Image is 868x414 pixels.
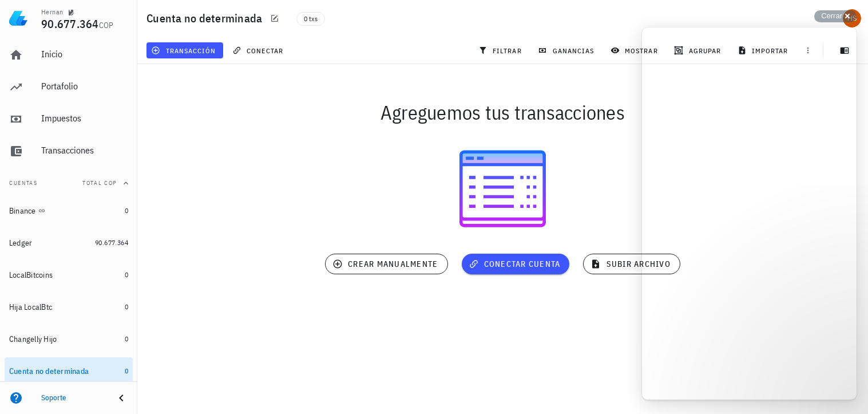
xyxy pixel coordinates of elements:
[583,254,680,274] button: subir archivo
[5,73,133,101] a: Portafolio
[5,229,133,257] a: Ledger 90.677.364
[41,393,105,403] div: Soporte
[41,49,128,60] div: Inicio
[5,293,133,321] a: Hija LocalBtc 0
[462,254,570,274] button: conectar cuenta
[814,10,857,22] button: Cerrar
[9,334,57,344] div: Changelly Hijo
[5,169,133,197] button: CuentasTotal COP
[125,270,128,279] span: 0
[593,259,670,269] span: subir archivo
[99,20,114,30] span: COP
[82,179,117,187] span: Total COP
[153,46,216,55] span: transacción
[125,302,128,311] span: 0
[821,11,842,20] span: Cerrar
[125,334,128,343] span: 0
[235,46,283,55] span: conectar
[228,42,291,58] button: conectar
[5,137,133,165] a: Transacciones
[9,206,36,216] div: Binance
[325,254,447,274] button: crear manualmente
[533,42,601,58] button: ganancias
[41,113,128,124] div: Impuestos
[146,42,223,58] button: transacción
[125,366,128,375] span: 0
[471,259,561,269] span: conectar cuenta
[843,9,861,27] div: avatar
[5,325,133,353] a: Changelly Hijo 0
[95,238,128,247] span: 90.677.364
[9,270,53,280] div: LocalBitcoins
[9,302,52,312] div: Hija LocalBtc
[304,13,318,25] span: 0 txs
[41,145,128,156] div: Transacciones
[540,46,594,55] span: ganancias
[41,81,128,92] div: Portafolio
[613,46,658,55] span: mostrar
[5,41,133,69] a: Inicio
[481,46,522,55] span: filtrar
[5,261,133,289] a: LocalBitcoins 0
[41,7,63,17] div: Hernan
[9,9,27,27] img: LedgiFi
[9,238,33,248] div: Ledger
[606,42,665,58] button: mostrar
[5,197,133,224] a: Binance 0
[642,27,857,400] iframe: Help Scout Beacon - Live Chat, Contact Form, and Knowledge Base
[335,259,438,269] span: crear manualmente
[5,357,133,385] a: Cuenta no determinada 0
[474,42,529,58] button: filtrar
[41,16,99,31] span: 90.677.364
[125,206,128,215] span: 0
[5,105,133,133] a: Impuestos
[9,366,89,376] div: Cuenta no determinada
[146,9,267,27] h1: Cuenta no determinada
